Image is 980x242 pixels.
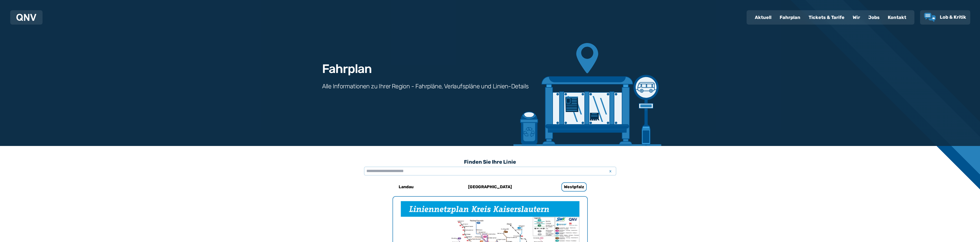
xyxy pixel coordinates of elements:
a: Kontakt [884,11,910,24]
h1: Fahrplan [322,63,372,75]
h3: Finden Sie Ihre Linie [364,156,616,167]
a: Jobs [864,11,884,24]
a: Aktuell [751,11,776,24]
a: QNV Logo [16,12,36,23]
img: QNV Logo [16,14,36,21]
h6: Landau [397,183,416,191]
a: Landau [372,181,440,193]
a: Tickets & Tarife [804,11,849,24]
a: Wir [849,11,864,24]
a: Fahrplan [776,11,804,24]
a: Westpfalz [540,181,608,193]
span: x [607,168,614,174]
a: [GEOGRAPHIC_DATA] [456,181,524,193]
h6: Westpfalz [561,182,587,192]
span: Lob & Kritik [940,14,966,20]
a: Lob & Kritik [924,13,966,22]
h3: Alle Informationen zu Ihrer Region - Fahrpläne, Verlaufspläne und Linien-Details [322,82,529,90]
h6: [GEOGRAPHIC_DATA] [466,183,514,191]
